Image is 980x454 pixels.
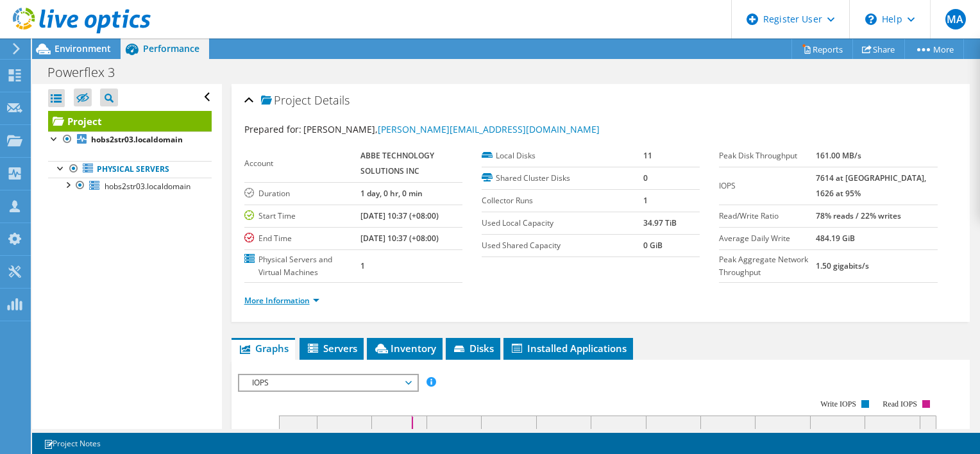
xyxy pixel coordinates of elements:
[91,134,183,145] b: hobs2str03.localdomain
[816,172,926,199] b: 7614 at [GEOGRAPHIC_DATA], 1626 at 95%
[360,260,365,271] b: 1
[255,426,273,437] text: 7000
[719,232,816,245] label: Average Daily Write
[244,210,360,223] label: Start Time
[904,39,964,59] a: More
[719,180,816,192] label: IOPS
[42,65,135,80] h1: Powerflex 3
[865,13,877,25] svg: \n
[48,111,212,131] a: Project
[945,9,966,29] span: MA
[238,342,289,355] span: Graphs
[314,92,350,108] span: Details
[510,342,627,355] span: Installed Applications
[360,188,423,199] b: 1 day, 0 hr, 0 min
[244,295,319,306] a: More Information
[55,42,111,55] span: Environment
[105,181,190,192] span: hobs2str03.localdomain
[244,123,301,135] label: Prepared for:
[719,149,816,162] label: Peak Disk Throughput
[643,240,663,251] b: 0 GiB
[35,435,110,451] a: Project Notes
[244,253,360,279] label: Physical Servers and Virtual Machines
[244,232,360,245] label: End Time
[48,178,212,194] a: hobs2str03.localdomain
[643,217,677,228] b: 34.97 TiB
[482,172,643,185] label: Shared Cluster Disks
[643,195,648,206] b: 1
[820,399,856,408] text: Write IOPS
[360,150,434,176] b: ABBE TECHNOLOGY SOLUTIONS INC
[816,210,901,221] b: 78% reads / 22% writes
[261,94,311,107] span: Project
[452,342,494,355] span: Disks
[246,375,410,391] span: IOPS
[482,194,643,207] label: Collector Runs
[791,39,853,59] a: Reports
[883,399,917,408] text: Read IOPS
[482,217,643,230] label: Used Local Capacity
[816,233,855,244] b: 484.19 GiB
[373,342,436,355] span: Inventory
[360,233,439,244] b: [DATE] 10:37 (+08:00)
[360,210,439,221] b: [DATE] 10:37 (+08:00)
[482,149,643,162] label: Local Disks
[816,150,861,161] b: 161.00 MB/s
[643,150,652,161] b: 11
[378,123,600,135] a: [PERSON_NAME][EMAIL_ADDRESS][DOMAIN_NAME]
[48,131,212,148] a: hobs2str03.localdomain
[643,172,648,183] b: 0
[816,260,869,271] b: 1.50 gigabits/s
[143,42,199,55] span: Performance
[482,239,643,252] label: Used Shared Capacity
[48,161,212,178] a: Physical Servers
[719,253,816,279] label: Peak Aggregate Network Throughput
[244,157,360,170] label: Account
[852,39,905,59] a: Share
[303,123,600,135] span: [PERSON_NAME],
[244,187,360,200] label: Duration
[719,210,816,223] label: Read/Write Ratio
[306,342,357,355] span: Servers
